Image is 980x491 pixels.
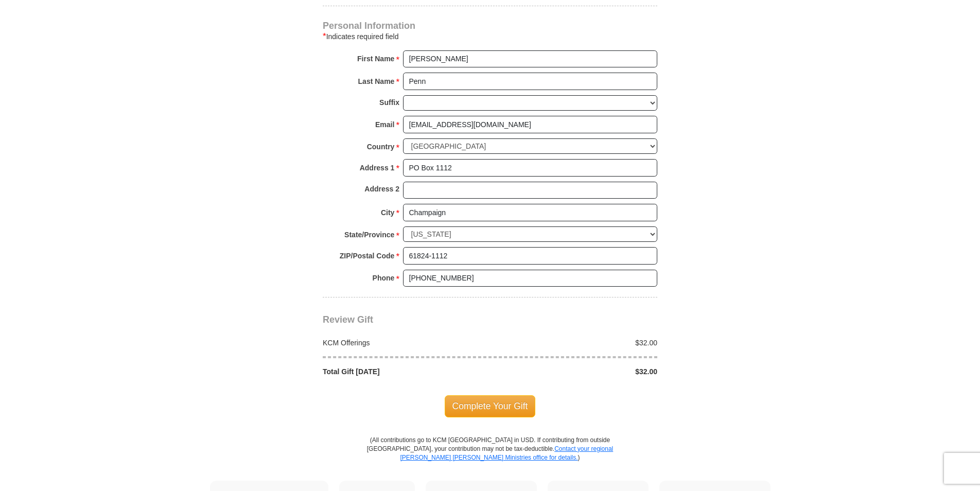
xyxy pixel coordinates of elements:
div: Indicates required field [323,30,657,43]
strong: City [381,205,394,220]
strong: State/Province [344,227,394,242]
strong: Last Name [358,74,395,89]
div: KCM Offerings [318,338,491,348]
p: (All contributions go to KCM [GEOGRAPHIC_DATA] in USD. If contributing from outside [GEOGRAPHIC_D... [366,436,614,481]
span: Complete Your Gift [445,395,536,417]
div: $32.00 [490,338,663,348]
strong: Suffix [379,95,399,110]
strong: Country [367,139,395,154]
div: Total Gift [DATE] [318,366,491,377]
strong: First Name [357,51,394,66]
div: $32.00 [490,366,663,377]
span: Review Gift [323,314,373,325]
strong: Phone [373,271,395,285]
strong: ZIP/Postal Code [340,249,395,263]
h4: Personal Information [323,22,657,30]
strong: Address 2 [364,182,399,196]
strong: Email [375,117,394,132]
a: Contact your regional [PERSON_NAME] [PERSON_NAME] Ministries office for details. [400,445,613,461]
strong: Address 1 [360,161,395,175]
